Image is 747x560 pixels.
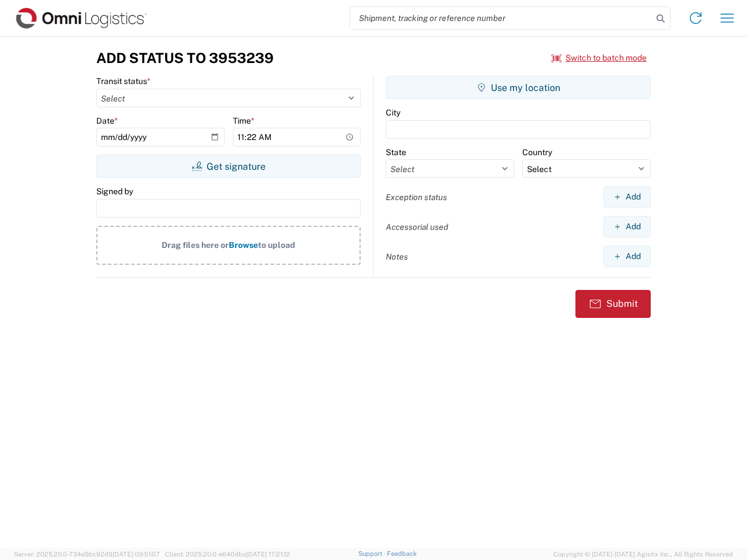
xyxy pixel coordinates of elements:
[96,155,361,178] button: Get signature
[233,116,254,126] label: Time
[358,550,388,557] a: Support
[96,76,151,86] label: Transit status
[553,549,733,559] span: Copyright © [DATE]-[DATE] Agistix Inc., All Rights Reserved
[258,240,295,250] span: to upload
[575,290,651,318] button: Submit
[350,7,652,29] input: Shipment, tracking or reference number
[386,147,406,157] label: State
[96,50,274,66] h3: Add Status to 3953239
[386,251,408,262] label: Notes
[386,222,448,232] label: Accessorial used
[96,186,133,197] label: Signed by
[603,186,651,208] button: Add
[387,550,417,557] a: Feedback
[386,107,400,118] label: City
[165,551,290,558] span: Client: 2025.20.0-e640dba
[522,147,552,157] label: Country
[113,551,160,558] span: [DATE] 09:51:07
[162,240,229,250] span: Drag files here or
[229,240,258,250] span: Browse
[14,551,160,558] span: Server: 2025.20.0-734e5bc92d9
[386,76,651,99] button: Use my location
[603,246,651,267] button: Add
[246,551,290,558] span: [DATE] 17:21:12
[386,192,447,202] label: Exception status
[603,216,651,237] button: Add
[551,48,647,68] button: Switch to batch mode
[96,116,118,126] label: Date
